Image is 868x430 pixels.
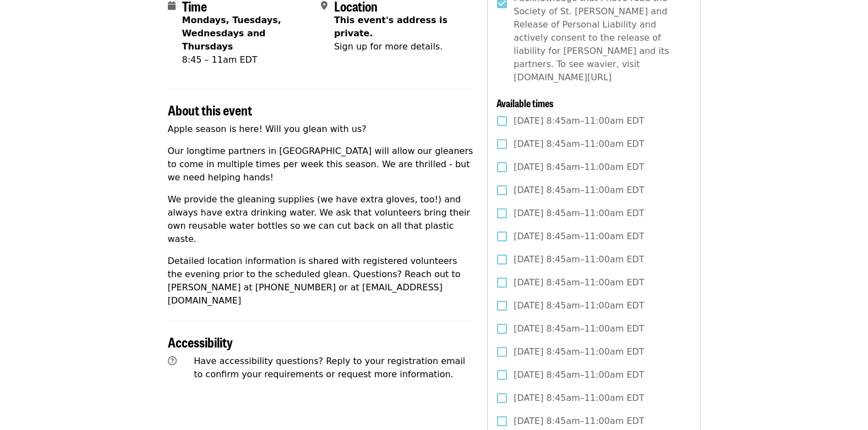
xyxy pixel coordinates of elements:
span: [DATE] 8:45am–11:00am EDT [514,368,644,382]
p: Detailed location information is shared with registered volunteers the evening prior to the sched... [168,255,474,307]
span: [DATE] 8:45am–11:00am EDT [514,114,644,128]
span: Accessibility [168,332,233,351]
span: [DATE] 8:45am–11:00am EDT [514,161,644,174]
div: 8:45 – 11am EDT [182,53,312,67]
span: This event's address is private. [334,15,447,38]
span: [DATE] 8:45am–11:00am EDT [514,415,644,428]
span: [DATE] 8:45am–11:00am EDT [514,345,644,359]
span: Have accessibility questions? Reply to your registration email to confirm your requirements or re... [194,356,465,379]
span: [DATE] 8:45am–11:00am EDT [514,276,644,289]
span: Available times [496,96,554,110]
span: [DATE] 8:45am–11:00am EDT [514,207,644,220]
p: We provide the gleaning supplies (we have extra gloves, too!) and always have extra drinking wate... [168,193,474,246]
i: calendar icon [168,1,176,11]
span: [DATE] 8:45am–11:00am EDT [514,137,644,151]
p: Apple season is here! Will you glean with us? [168,123,474,136]
strong: Mondays, Tuesdays, Wednesdays and Thursdays [182,15,281,52]
span: [DATE] 8:45am–11:00am EDT [514,392,644,405]
span: Sign up for more details. [334,41,443,52]
span: About this event [168,100,252,119]
p: Our longtime partners in [GEOGRAPHIC_DATA] will allow our gleaners to come in multiple times per ... [168,145,474,184]
span: [DATE] 8:45am–11:00am EDT [514,322,644,335]
i: question-circle icon [168,356,177,366]
span: [DATE] 8:45am–11:00am EDT [514,253,644,266]
span: [DATE] 8:45am–11:00am EDT [514,230,644,243]
i: map-marker-alt icon [321,1,327,11]
span: [DATE] 8:45am–11:00am EDT [514,184,644,197]
span: [DATE] 8:45am–11:00am EDT [514,299,644,312]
